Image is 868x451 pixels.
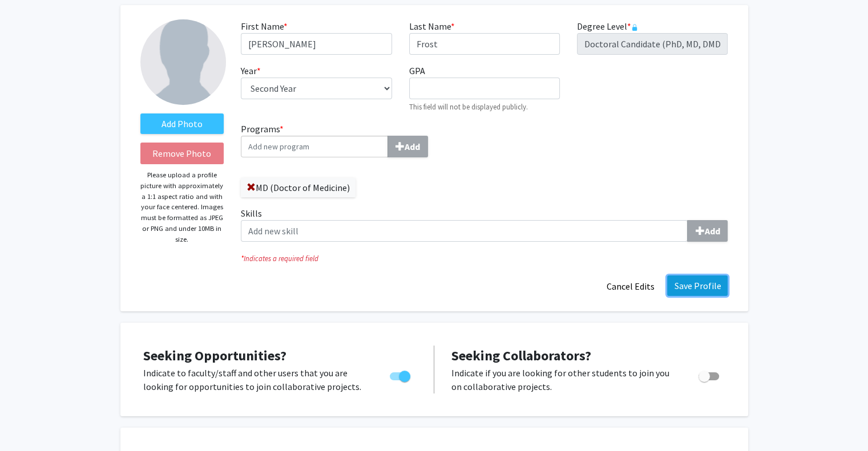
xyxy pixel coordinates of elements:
[631,24,638,31] svg: This information is provided and automatically updated by Thomas Jefferson University and is not ...
[409,64,425,78] label: GPA
[577,19,638,33] label: Degree Level
[143,347,286,364] span: Seeking Opportunities?
[241,136,388,157] input: Programs*Add
[667,275,728,296] button: Save Profile
[140,143,224,164] button: Remove Photo
[241,253,728,264] i: Indicates a required field
[140,113,224,134] label: AddProfile Picture
[241,220,688,242] input: SkillsAdd
[140,19,226,105] img: Profile Picture
[599,275,661,297] button: Cancel Edits
[143,366,368,393] p: Indicate to faculty/staff and other users that you are looking for opportunities to join collabor...
[409,102,528,111] small: This field will not be displayed publicly.
[409,19,455,33] label: Last Name
[241,178,356,197] label: MD (Doctor of Medicine)
[385,366,417,383] div: Toggle
[451,347,591,364] span: Seeking Collaborators?
[9,400,49,442] iframe: Chat
[241,64,261,78] label: Year
[694,366,725,383] div: Toggle
[405,141,420,152] b: Add
[387,136,428,157] button: Programs*
[704,225,720,237] b: Add
[140,170,224,245] p: Please upload a profile picture with approximately a 1:1 aspect ratio and with your face centered...
[241,19,288,33] label: First Name
[687,220,728,242] button: Skills
[241,206,728,242] label: Skills
[241,122,476,157] label: Programs
[451,366,677,393] p: Indicate if you are looking for other students to join you on collaborative projects.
